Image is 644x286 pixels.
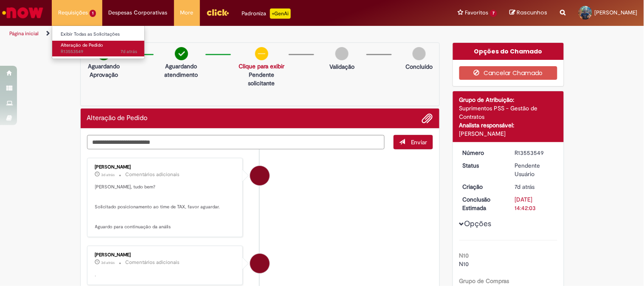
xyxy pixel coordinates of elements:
[406,62,433,71] p: Concluído
[101,172,115,177] span: 3d atrás
[465,8,488,17] span: Favoritos
[61,48,137,55] span: R13553549
[255,47,268,60] img: circle-minus.png
[126,171,180,178] small: Comentários adicionais
[459,252,469,259] b: N10
[175,47,188,60] img: check-circle-green.png
[87,115,148,122] h2: Alteração de Pedido Histórico de tíquete
[459,260,469,268] span: N10
[329,62,354,71] p: Validação
[239,70,284,87] p: Pendente solicitante
[61,42,103,48] span: Alteração de Pedido
[52,30,146,39] a: Exibir Todas as Solicitações
[101,260,115,265] time: 26/09/2025 09:35:27
[101,172,115,177] time: 26/09/2025 10:11:14
[515,195,554,212] div: [DATE] 14:42:03
[206,6,229,19] img: click_logo_yellow_360x200.png
[515,183,535,191] span: 7d atrás
[515,183,535,191] time: 22/09/2025 08:05:11
[456,195,509,212] dt: Conclusão Estimada
[52,25,145,59] ul: Requisições
[126,259,180,266] small: Comentários adicionais
[250,254,270,273] div: Fátima Aparecida Mendes Pedreira
[456,149,509,157] dt: Número
[459,104,557,121] div: Suprimentos PSS - Gestão de Contratos
[456,161,509,170] dt: Status
[87,135,385,149] textarea: Digite sua mensagem aqui...
[515,149,554,157] div: R13553549
[517,8,548,17] span: Rascunhos
[242,8,291,19] div: Padroniza
[52,41,146,56] a: Aberto R13553549 : Alteração de Pedido
[95,165,236,170] div: [PERSON_NAME]
[595,9,638,16] span: [PERSON_NAME]
[101,260,115,265] span: 3d atrás
[121,48,137,55] span: 7d atrás
[335,47,349,60] img: img-circle-grey.png
[453,43,564,60] div: Opções do Chamado
[250,166,270,185] div: Fátima Aparecida Mendes Pedreira
[510,9,548,17] a: Rascunhos
[515,182,554,191] div: 22/09/2025 08:05:11
[121,48,137,55] time: 22/09/2025 08:05:12
[270,8,291,19] p: +GenAi
[95,272,236,278] p: .
[422,113,433,124] button: Adicionar anexos
[515,161,554,178] div: Pendente Usuário
[95,184,236,230] p: [PERSON_NAME], tudo bem? Solicitado posicionamento ao time de TAX, favor aguardar. Aguardo para c...
[95,252,236,258] div: [PERSON_NAME]
[459,129,557,138] div: [PERSON_NAME]
[459,121,557,129] div: Analista responsável:
[58,8,88,17] span: Requisições
[6,26,423,42] ul: Trilhas de página
[459,66,557,80] button: Cancelar Chamado
[459,95,557,104] div: Grupo de Atribuição:
[411,138,427,146] span: Enviar
[84,62,124,79] p: Aguardando Aprovação
[1,4,45,21] img: ServiceNow
[459,277,509,285] b: Grupo de Compras
[90,10,96,17] span: 1
[490,10,497,17] span: 7
[456,182,509,191] dt: Criação
[109,8,168,17] span: Despesas Corporativas
[239,62,284,70] a: Clique para exibir
[161,62,201,79] p: Aguardando atendimento
[9,30,39,37] a: Página inicial
[394,135,433,149] button: Enviar
[413,47,426,60] img: img-circle-grey.png
[180,8,194,17] span: More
